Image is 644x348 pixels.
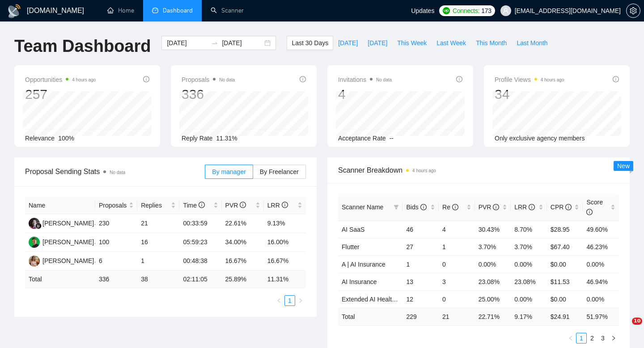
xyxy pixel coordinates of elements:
div: 4 [338,86,392,103]
td: 100 [95,233,137,252]
span: By manager [212,168,246,175]
span: right [611,335,616,341]
td: 13 [402,273,439,290]
div: [PERSON_NAME] [42,237,94,247]
td: 1 [439,238,475,255]
img: MB [29,237,40,248]
td: 12 [402,290,439,308]
td: 16.67% [264,252,306,271]
span: info-circle [199,202,205,208]
button: This Month [471,36,512,50]
span: Profile Views [495,74,564,85]
span: Relevance [25,135,55,142]
td: 0 [439,255,475,273]
div: 336 [182,86,235,103]
span: Proposals [99,200,127,210]
input: Start date [167,38,208,48]
div: 257 [25,86,96,103]
span: info-circle [529,204,535,210]
span: Scanner Breakdown [338,165,619,176]
button: This Week [392,36,432,50]
span: Reply Rate [182,135,212,142]
span: info-circle [143,76,149,82]
span: No data [219,77,235,82]
td: 46.23% [583,238,619,255]
a: setting [626,7,640,14]
button: setting [626,4,640,18]
span: Acceptance Rate [338,135,386,142]
td: 0.00% [511,255,547,273]
li: 1 [284,295,295,306]
span: info-circle [565,204,572,210]
td: 16 [137,233,179,252]
span: 173 [481,6,491,16]
span: info-circle [240,202,246,208]
span: Updates [411,7,434,14]
span: right [298,298,303,303]
td: 16.67% [222,252,264,271]
td: Total [338,308,402,325]
span: Scanner Name [342,204,383,211]
button: Last Week [432,36,471,50]
li: 1 [576,333,587,344]
a: AI Insurance [342,278,377,285]
span: [DATE] [338,38,358,48]
td: 25.89 % [222,271,264,288]
td: 27 [402,238,439,255]
span: LRR [267,202,288,209]
td: $67.40 [547,238,583,255]
input: End date [222,38,263,48]
td: 46 [402,221,439,238]
span: No data [110,170,125,175]
th: Proposals [95,197,137,214]
span: A | AI Insurance [342,261,386,268]
td: 16.00% [264,233,306,252]
a: 1 [285,296,295,306]
span: No data [376,77,392,82]
span: 11.31% [216,135,237,142]
div: 34 [495,86,564,103]
button: Last Month [512,36,552,50]
td: 1 [402,255,439,273]
td: 38 [137,271,179,288]
td: 21 [439,308,475,325]
span: New [617,162,630,170]
time: 4 hours ago [412,168,436,173]
td: 22.71 % [475,308,511,325]
span: 10 [632,318,642,325]
li: 2 [587,333,597,344]
span: -- [390,135,394,142]
td: 336 [95,271,137,288]
td: $11.53 [547,273,583,290]
a: homeHome [107,7,134,14]
span: PVR [225,202,246,209]
a: Flutter [342,243,360,250]
td: 6 [95,252,137,271]
li: Next Page [608,333,619,344]
span: Last Week [436,38,466,48]
button: left [274,295,284,306]
td: 0.00% [511,290,547,308]
span: setting [627,7,640,14]
li: 3 [597,333,608,344]
span: info-circle [613,76,619,82]
span: This Month [476,38,507,48]
span: Proposals [182,74,235,85]
span: Connects: [453,6,479,16]
span: Replies [141,200,169,210]
td: 51.97 % [583,308,619,325]
time: 4 hours ago [72,77,96,82]
a: AV[PERSON_NAME] [29,257,94,264]
span: filter [394,204,399,210]
td: 0.00% [475,255,511,273]
td: 230 [95,214,137,233]
td: 00:33:59 [179,214,221,233]
img: logo [7,4,21,18]
button: left [565,333,576,344]
button: [DATE] [363,36,392,50]
td: 3 [439,273,475,290]
span: [DATE] [368,38,387,48]
span: Score [586,199,603,216]
span: info-circle [456,76,462,82]
td: 00:48:38 [179,252,221,271]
